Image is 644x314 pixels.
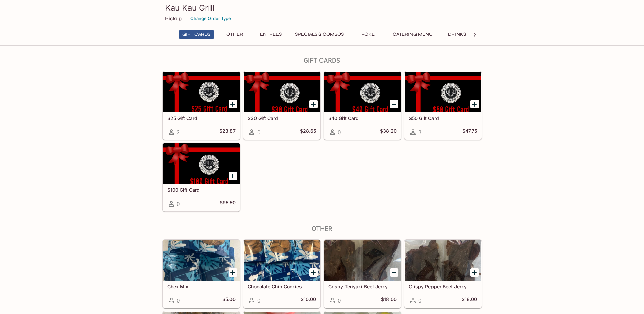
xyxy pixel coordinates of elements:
[390,268,398,277] button: Add Crispy Teriyaki Beef Jerky
[389,30,437,39] button: Catering Menu
[177,297,180,304] span: 0
[405,72,481,112] div: $50 Gift Card
[409,284,477,289] h5: Crispy Pepper Beef Jerky
[163,240,240,281] div: Chex Mix
[167,284,236,289] h5: Chex Mix
[409,115,477,121] h5: $50 Gift Card
[291,30,348,39] button: Specials & Combos
[380,128,397,136] h5: $38.20
[243,71,320,140] a: $30 Gift Card0$28.65
[418,297,421,304] span: 0
[222,296,236,305] h5: $5.00
[257,129,260,136] span: 0
[300,128,316,136] h5: $28.65
[257,297,260,304] span: 0
[167,115,236,121] h5: $25 Gift Card
[248,284,316,289] h5: Chocolate Chip Cookies
[328,115,397,121] h5: $40 Gift Card
[167,187,236,193] h5: $100 Gift Card
[179,30,214,39] button: Gift Cards
[177,201,180,207] span: 0
[301,296,316,305] h5: $10.00
[324,72,401,112] div: $40 Gift Card
[405,240,481,281] div: Crispy Pepper Beef Jerky
[163,72,240,112] div: $25 Gift Card
[470,268,479,277] button: Add Crispy Pepper Beef Jerky
[353,30,383,39] button: Poke
[328,284,397,289] h5: Crispy Teriyaki Beef Jerky
[381,296,397,305] h5: $18.00
[462,296,477,305] h5: $18.00
[248,115,316,121] h5: $30 Gift Card
[244,240,320,281] div: Chocolate Chip Cookies
[162,225,482,233] h4: Other
[229,268,237,277] button: Add Chex Mix
[220,200,236,208] h5: $95.50
[309,268,318,277] button: Add Chocolate Chip Cookies
[462,128,477,136] h5: $47.75
[162,57,482,64] h4: Gift Cards
[338,129,341,136] span: 0
[338,297,341,304] span: 0
[256,30,286,39] button: Entrees
[324,71,401,140] a: $40 Gift Card0$38.20
[442,30,472,39] button: Drinks
[390,100,398,108] button: Add $40 Gift Card
[243,240,320,308] a: Chocolate Chip Cookies0$10.00
[163,240,240,308] a: Chex Mix0$5.00
[163,71,240,140] a: $25 Gift Card2$23.87
[219,128,236,136] h5: $23.87
[229,100,237,108] button: Add $25 Gift Card
[418,129,421,136] span: 3
[470,100,479,108] button: Add $50 Gift Card
[244,72,320,112] div: $30 Gift Card
[324,240,401,281] div: Crispy Teriyaki Beef Jerky
[229,172,237,180] button: Add $100 Gift Card
[404,240,482,308] a: Crispy Pepper Beef Jerky0$18.00
[309,100,318,108] button: Add $30 Gift Card
[404,71,482,140] a: $50 Gift Card3$47.75
[163,143,240,211] a: $100 Gift Card0$95.50
[324,240,401,308] a: Crispy Teriyaki Beef Jerky0$18.00
[177,129,180,136] span: 2
[165,3,479,13] h3: Kau Kau Grill
[165,15,182,22] p: Pickup
[187,13,234,24] button: Change Order Type
[220,30,250,39] button: Other
[163,143,240,184] div: $100 Gift Card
